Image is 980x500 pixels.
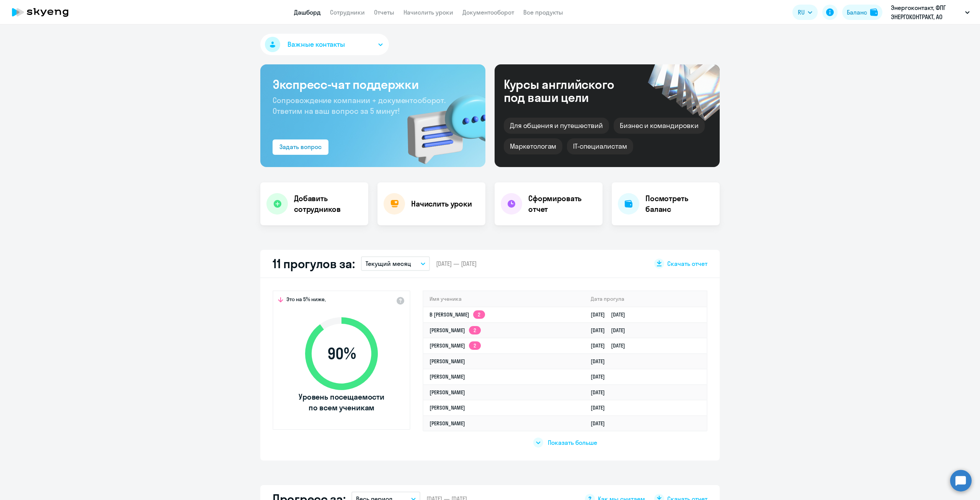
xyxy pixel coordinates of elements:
a: [DATE][DATE] [591,327,631,334]
img: balance [870,8,878,16]
a: Начислить уроки [403,8,453,16]
a: [DATE] [591,389,611,396]
button: Важные контакты [260,34,389,55]
span: 90 % [297,344,385,363]
button: Энергоконтакт, ФПГ ЭНЕРГОКОНТРАКТ, АО [887,3,973,21]
span: Сопровождение компании + документооборот. Ответим на ваш вопрос за 5 минут! [273,95,446,116]
img: bg-img [396,81,485,167]
h3: Экспресс-чат поддержки [273,77,473,92]
div: Бизнес и командировки [614,118,705,134]
app-skyeng-badge: 2 [473,310,485,319]
a: [PERSON_NAME] [430,358,465,365]
a: [DATE] [591,420,611,427]
h4: Сформировать отчет [528,193,596,215]
a: [PERSON_NAME]2 [430,342,481,349]
button: Текущий месяц [361,256,430,271]
a: В [PERSON_NAME]2 [430,311,485,318]
button: RU [792,5,818,20]
th: Имя ученика [423,291,585,307]
div: IT-специалистам [567,138,633,154]
span: Скачать отчет [667,259,707,268]
a: Дашборд [294,8,321,16]
p: Текущий месяц [366,259,411,268]
a: Сотрудники [330,8,365,16]
p: Энергоконтакт, ФПГ ЭНЕРГОКОНТРАКТ, АО [891,3,962,21]
a: Отчеты [374,8,394,16]
div: Задать вопрос [279,142,322,151]
a: [DATE] [591,373,611,380]
h4: Добавить сотрудников [294,193,362,215]
span: Уровень посещаемости по всем ученикам [297,392,385,413]
div: Баланс [847,8,867,17]
h2: 11 прогулов за: [273,256,355,271]
span: [DATE] — [DATE] [436,259,477,268]
h4: Начислить уроки [411,198,472,209]
a: Документооборот [462,8,514,16]
app-skyeng-badge: 2 [469,341,481,350]
a: [PERSON_NAME]2 [430,327,481,334]
h4: Посмотреть баланс [645,193,714,215]
div: Курсы английского под ваши цели [504,78,635,104]
a: [DATE][DATE] [591,342,631,349]
a: Все продукты [523,8,563,16]
span: RU [798,8,805,17]
a: [DATE][DATE] [591,311,631,318]
div: Для общения и путешествий [504,118,609,134]
div: Маркетологам [504,138,562,154]
span: Это на 5% ниже, [286,296,326,305]
a: [PERSON_NAME] [430,389,465,396]
th: Дата прогула [585,291,707,307]
a: [PERSON_NAME] [430,420,465,427]
button: Балансbalance [842,5,882,20]
button: Задать вопрос [273,139,328,155]
app-skyeng-badge: 2 [469,326,481,334]
a: [PERSON_NAME] [430,373,465,380]
a: [DATE] [591,358,611,365]
a: [PERSON_NAME] [430,404,465,411]
span: Важные контакты [287,39,345,49]
span: Показать больше [548,438,597,447]
a: [DATE] [591,404,611,411]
